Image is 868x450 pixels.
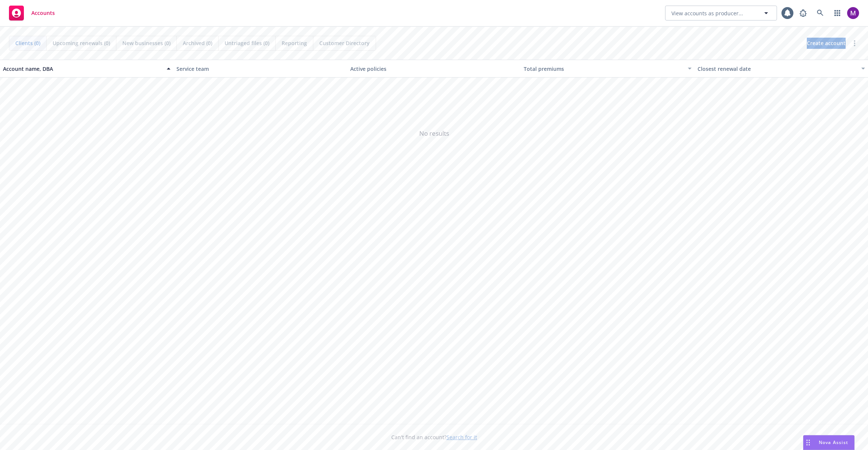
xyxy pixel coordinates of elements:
div: Account name, DBA [3,65,162,73]
a: Switch app [830,6,845,21]
a: Search for it [446,434,477,441]
span: Nova Assist [819,439,848,446]
span: Customer Directory [319,39,370,47]
a: Accounts [6,3,58,23]
button: Service team [173,60,347,78]
button: Nova Assist [803,435,855,450]
img: photo [847,7,859,19]
a: Create account [807,38,846,49]
span: New businesses (0) [122,39,170,47]
button: View accounts as producer... [665,6,777,21]
span: Accounts [31,10,55,16]
span: View accounts as producer... [671,9,743,17]
button: Closest renewal date [695,60,868,78]
span: Reporting [282,39,307,47]
a: Report a Bug [796,6,811,21]
button: Active policies [347,60,521,78]
span: Can't find an account? [391,433,477,441]
span: Upcoming renewals (0) [53,39,110,47]
button: Total premiums [521,60,694,78]
a: Search [813,6,828,21]
div: Total premiums [524,65,683,73]
span: Archived (0) [183,39,212,47]
div: Closest renewal date [698,65,857,73]
span: Untriaged files (0) [225,39,269,47]
div: Drag to move [803,435,813,450]
span: Create account [807,36,846,50]
span: Clients (0) [15,39,40,47]
div: Service team [176,65,344,73]
div: Active policies [350,65,518,73]
a: more [850,39,859,48]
